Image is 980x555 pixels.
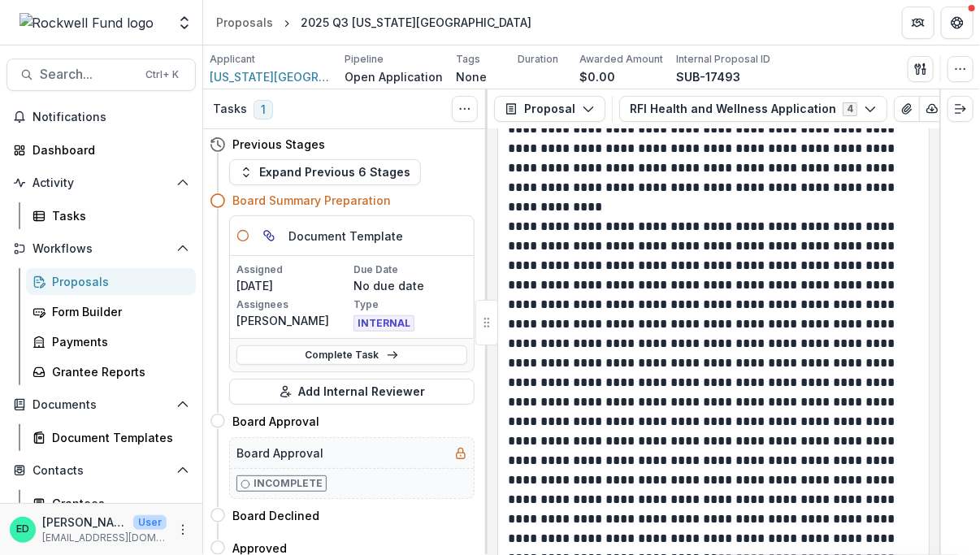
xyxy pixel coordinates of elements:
p: Type [353,297,467,312]
p: [PERSON_NAME] [236,312,350,329]
span: Documents [33,398,170,412]
span: INTERNAL [353,315,414,332]
p: Awarded Amount [579,52,663,67]
div: Tasks [52,207,183,224]
button: Open Documents [7,392,196,418]
p: Incomplete [254,476,323,491]
h4: Board Approval [232,413,319,430]
div: Ctrl + K [142,66,182,84]
p: SUB-17493 [676,68,740,85]
p: [DATE] [236,277,350,294]
span: Workflows [33,242,170,256]
button: Partners [902,7,934,39]
p: User [133,515,167,530]
span: Contacts [33,464,170,478]
div: Grantee Reports [52,363,183,380]
a: [US_STATE][GEOGRAPHIC_DATA] [210,68,332,85]
button: Get Help [941,7,973,39]
a: Tasks [26,202,196,229]
button: Toggle View Cancelled Tasks [452,96,478,122]
h4: Previous Stages [232,136,325,153]
button: RFI Health and Wellness Application4 [619,96,887,122]
p: Pipeline [345,52,384,67]
a: Document Templates [26,424,196,451]
button: View Attached Files [894,96,920,122]
span: Activity [33,176,170,190]
a: Proposals [210,11,280,34]
p: Internal Proposal ID [676,52,770,67]
div: Dashboard [33,141,183,158]
a: Form Builder [26,298,196,325]
a: Grantees [26,490,196,517]
button: Expand Previous 6 Stages [229,159,421,185]
p: Tags [456,52,480,67]
h4: Board Declined [232,507,319,524]
div: 2025 Q3 [US_STATE][GEOGRAPHIC_DATA] [301,14,531,31]
span: Notifications [33,111,189,124]
button: Expand right [947,96,973,122]
span: Search... [40,67,136,82]
div: Proposals [52,273,183,290]
nav: breadcrumb [210,11,538,34]
button: More [173,520,193,540]
p: Open Application [345,68,443,85]
button: Notifications [7,104,196,130]
p: Applicant [210,52,255,67]
button: Search... [7,59,196,91]
div: Payments [52,333,183,350]
a: Proposals [26,268,196,295]
button: Proposal [494,96,605,122]
a: Grantee Reports [26,358,196,385]
div: Proposals [216,14,273,31]
a: Dashboard [7,137,196,163]
a: Payments [26,328,196,355]
h5: Board Approval [236,444,323,462]
a: Complete Task [236,345,467,365]
p: None [456,68,487,85]
span: 1 [254,100,273,119]
button: Open Workflows [7,236,196,262]
p: Assigned [236,262,350,277]
h3: Tasks [213,102,247,116]
p: [EMAIL_ADDRESS][DOMAIN_NAME] [42,531,167,545]
div: Grantees [52,495,183,512]
p: [PERSON_NAME] [42,514,127,531]
div: Form Builder [52,303,183,320]
button: Open entity switcher [173,7,196,39]
button: View dependent tasks [256,223,282,249]
button: Open Activity [7,170,196,196]
h4: Board Summary Preparation [232,192,391,209]
h5: Document Template [288,228,403,245]
img: Rockwell Fund logo [20,13,154,33]
p: Assignees [236,297,350,312]
button: Add Internal Reviewer [229,379,475,405]
button: Open Contacts [7,457,196,483]
div: Document Templates [52,429,183,446]
div: Estevan D. Delgado [16,524,29,535]
p: Due Date [353,262,467,277]
p: Duration [518,52,558,67]
p: No due date [353,277,467,294]
p: $0.00 [579,68,615,85]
